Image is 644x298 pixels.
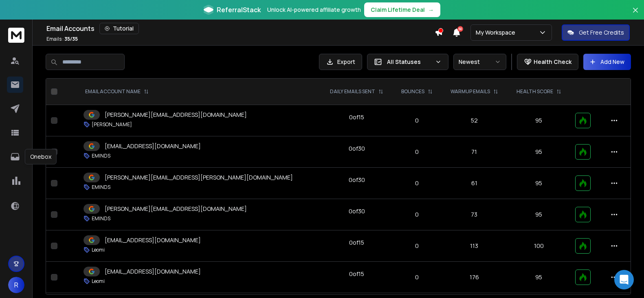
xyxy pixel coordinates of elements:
p: Leomi [92,278,105,285]
div: 0 of 15 [349,239,364,247]
p: [PERSON_NAME] [92,121,132,128]
span: 35 / 35 [64,35,78,42]
td: 95 [507,262,570,293]
p: Health Check [534,58,571,66]
p: EMINDS [92,153,110,159]
div: 0 of 30 [349,207,365,215]
td: 52 [441,105,507,136]
p: 0 [398,148,437,156]
button: Add New [583,54,631,70]
p: My Workspace [476,28,519,37]
div: Open Intercom Messenger [614,270,634,289]
p: [PERSON_NAME][EMAIL_ADDRESS][DOMAIN_NAME] [105,205,247,213]
p: [PERSON_NAME][EMAIL_ADDRESS][DOMAIN_NAME] [105,111,247,119]
p: [EMAIL_ADDRESS][DOMAIN_NAME] [105,236,201,244]
button: Claim Lifetime Deal→ [364,2,440,17]
td: 100 [507,230,570,262]
p: BOUNCES [401,88,424,95]
p: HEALTH SCORE [517,88,553,95]
button: R [8,277,24,293]
div: 0 of 30 [349,176,365,184]
div: 0 of 30 [349,145,365,153]
td: 95 [507,168,570,199]
td: 95 [507,136,570,168]
p: 0 [398,116,437,125]
div: 0 of 15 [349,270,364,278]
button: Tutorial [99,23,139,34]
p: WARMUP EMAILS [451,88,490,95]
td: 95 [507,199,570,230]
td: 95 [507,105,570,136]
p: 0 [398,273,437,281]
div: Email Accounts [46,23,435,34]
p: [PERSON_NAME][EMAIL_ADDRESS][PERSON_NAME][DOMAIN_NAME] [105,173,293,182]
p: Unlock AI-powered affiliate growth [267,6,361,14]
p: EMINDS [92,184,110,191]
p: [EMAIL_ADDRESS][DOMAIN_NAME] [105,267,201,276]
button: Export [319,54,362,70]
p: Leomi [92,247,105,253]
td: 113 [441,230,507,262]
span: → [428,6,434,14]
div: 0 of 15 [349,113,364,121]
td: 73 [441,199,507,230]
td: 61 [441,168,507,199]
button: Newest [453,54,506,70]
p: 0 [398,242,437,250]
p: EMINDS [92,215,110,222]
p: 0 [398,210,437,219]
p: Emails : [46,36,78,42]
p: [EMAIL_ADDRESS][DOMAIN_NAME] [105,142,201,150]
p: DAILY EMAILS SENT [330,88,375,95]
div: Onebox [25,149,57,164]
div: EMAIL ACCOUNT NAME [85,88,149,95]
button: Close banner [630,5,641,24]
button: Get Free Credits [562,24,630,41]
td: 71 [441,136,507,168]
p: 0 [398,179,437,187]
p: Get Free Credits [579,28,624,37]
p: All Statuses [387,58,432,66]
span: ReferralStack [217,5,261,15]
span: 50 [457,26,463,32]
td: 176 [441,262,507,293]
button: Health Check [517,54,578,70]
